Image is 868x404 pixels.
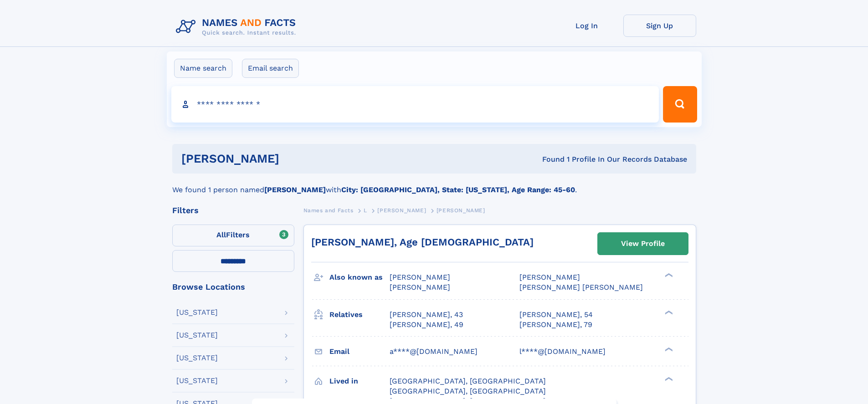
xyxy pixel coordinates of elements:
[598,233,688,255] a: View Profile
[390,273,450,281] span: [PERSON_NAME]
[176,332,218,339] div: [US_STATE]
[264,185,326,194] b: [PERSON_NAME]
[390,387,546,395] span: [GEOGRAPHIC_DATA], [GEOGRAPHIC_DATA]
[519,310,593,320] a: [PERSON_NAME], 54
[329,307,390,322] h3: Relatives
[519,283,643,291] span: [PERSON_NAME] [PERSON_NAME]
[172,283,294,291] div: Browse Locations
[390,283,450,291] span: [PERSON_NAME]
[311,236,534,248] a: [PERSON_NAME], Age [DEMOGRAPHIC_DATA]
[663,309,673,315] div: ❯
[172,225,294,246] label: Filters
[519,320,592,330] a: [PERSON_NAME], 79
[172,206,294,215] div: Filters
[377,205,426,216] a: [PERSON_NAME]
[550,15,623,37] a: Log In
[364,207,367,214] span: L
[172,174,696,195] div: We found 1 person named with .
[663,346,673,352] div: ❯
[390,377,546,385] span: [GEOGRAPHIC_DATA], [GEOGRAPHIC_DATA]
[663,86,697,123] button: Search Button
[663,272,673,278] div: ❯
[364,205,367,216] a: L
[171,86,659,123] input: search input
[303,205,354,216] a: Names and Facts
[216,230,226,239] span: All
[390,320,463,330] a: [PERSON_NAME], 49
[623,15,696,37] a: Sign Up
[329,270,390,285] h3: Also known as
[176,354,218,362] div: [US_STATE]
[176,377,218,384] div: [US_STATE]
[663,376,673,382] div: ❯
[176,309,218,316] div: [US_STATE]
[390,310,463,320] a: [PERSON_NAME], 43
[172,15,303,39] img: Logo Names and Facts
[181,153,411,164] h1: [PERSON_NAME]
[411,154,687,164] div: Found 1 Profile In Our Records Database
[519,273,580,281] span: [PERSON_NAME]
[621,233,665,254] div: View Profile
[174,59,232,78] label: Name search
[329,373,390,389] h3: Lived in
[341,185,575,194] b: City: [GEOGRAPHIC_DATA], State: [US_STATE], Age Range: 45-60
[329,344,390,359] h3: Email
[377,207,426,214] span: [PERSON_NAME]
[437,207,485,214] span: [PERSON_NAME]
[242,59,299,78] label: Email search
